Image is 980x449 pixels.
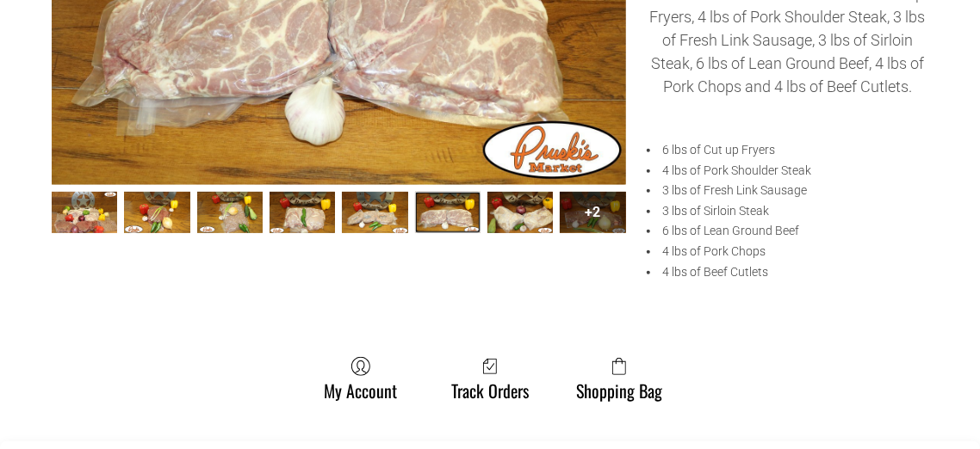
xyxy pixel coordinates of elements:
[647,203,928,220] li: 3 lbs of Sirloin Steak
[568,356,671,401] a: Shopping Bag
[197,192,263,233] a: 30 lb Combo Bundle003 2
[647,142,928,159] li: 6 lbs of Cut up Fryers
[124,192,189,233] a: 30 lb Combo Bundle002 1
[415,192,481,233] a: 30 lb Combo Bundle006 5
[443,356,537,401] a: Track Orders
[647,182,928,200] li: 3 lbs of Fresh Link Sausage
[342,192,407,233] a: 30 lb Combo Bundle005 4
[647,223,928,240] li: 6 lbs of Lean Ground Beef
[487,192,553,233] a: 30 lb Combo Bundle007 6
[647,163,928,180] li: 4 lbs of Pork Shoulder Steak
[270,192,335,233] a: 30 lb Combo Bundle004 3
[52,192,117,233] a: 30 lb Combo Bundle 0
[560,192,625,233] div: +2
[316,356,406,401] a: My Account
[647,264,928,281] li: 4 lbs of Beef Cutlets
[647,243,928,261] li: 4 lbs of Pork Chops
